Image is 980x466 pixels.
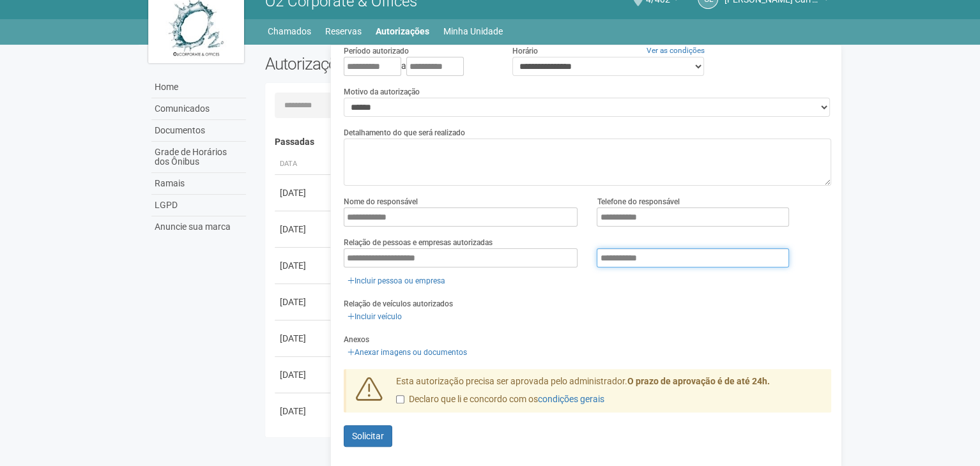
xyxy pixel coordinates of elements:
a: Autorizações [376,22,429,40]
label: Detalhamento do que será realizado [344,127,465,139]
div: [DATE] [280,405,327,417]
div: [DATE] [280,332,327,345]
div: Esta autorização precisa ser aprovada pelo administrador. [387,375,831,412]
a: Chamados [268,22,311,40]
a: condições gerais [538,394,604,404]
div: [DATE] [280,223,327,236]
label: Período autorizado [344,45,409,57]
a: Home [151,77,246,98]
th: Data [275,154,332,175]
label: Relação de veículos autorizados [344,298,453,310]
label: Anexos [344,334,369,345]
label: Horário [512,45,538,57]
h2: Autorizações [265,54,539,73]
a: Anexar imagens ou documentos [344,345,471,359]
h4: Passadas [275,137,822,147]
a: Comunicados [151,98,246,120]
a: Incluir veículo [344,310,406,324]
a: Anuncie sua marca [151,216,246,237]
div: [DATE] [280,368,327,381]
label: Telefone do responsável [597,196,679,207]
input: Declaro que li e concordo com oscondições gerais [396,395,404,403]
button: Solicitar [344,425,392,447]
a: Ver as condições [647,46,705,55]
label: Relação de pessoas e empresas autorizadas [344,237,493,248]
div: a [344,57,493,76]
a: Documentos [151,120,246,142]
a: Incluir pessoa ou empresa [344,274,449,288]
a: Reservas [325,22,362,40]
div: [DATE] [280,186,327,199]
a: Ramais [151,173,246,195]
strong: O prazo de aprovação é de até 24h. [627,376,770,386]
a: Grade de Horários dos Ônibus [151,142,246,173]
a: LGPD [151,195,246,216]
span: Solicitar [352,431,384,441]
label: Declaro que li e concordo com os [396,393,604,406]
div: [DATE] [280,259,327,272]
label: Nome do responsável [344,196,418,207]
div: [DATE] [280,296,327,308]
a: Minha Unidade [443,22,503,40]
label: Motivo da autorização [344,86,420,98]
